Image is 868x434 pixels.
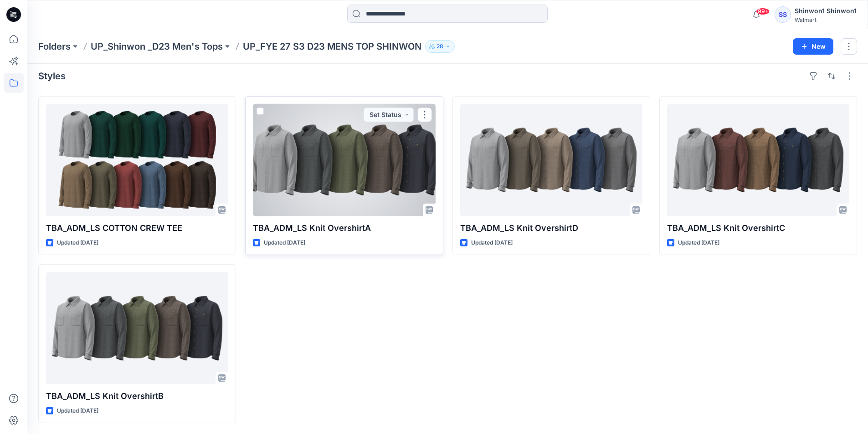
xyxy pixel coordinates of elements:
a: TBA_ADM_LS Knit OvershirtB [46,272,228,384]
button: New [793,38,833,55]
p: Updated [DATE] [57,238,98,248]
p: TBA_ADM_LS Knit OvershirtC [667,222,849,235]
p: Updated [DATE] [264,238,305,248]
p: Updated [DATE] [471,238,513,248]
a: UP_Shinwon _D23 Men's Tops [91,40,223,53]
a: TBA_ADM_LS COTTON CREW TEE [46,104,228,216]
span: 99+ [756,8,770,15]
a: Folders [38,40,71,53]
p: TBA_ADM_LS Knit OvershirtD [460,222,642,235]
a: TBA_ADM_LS Knit OvershirtD [460,104,642,216]
button: 28 [425,40,455,53]
p: Updated [DATE] [678,238,719,248]
a: TBA_ADM_LS Knit OvershirtC [667,104,849,216]
h4: Styles [38,71,66,82]
div: Walmart [795,16,857,23]
p: 28 [437,41,443,51]
p: TBA_ADM_LS COTTON CREW TEE [46,222,228,235]
p: UP_FYE 27 S3 D23 MENS TOP SHINWON [243,40,421,53]
div: SS [775,6,791,23]
div: Shinwon1 Shinwon1 [795,5,857,16]
p: TBA_ADM_LS Knit OvershirtB [46,390,228,403]
a: TBA_ADM_LS Knit OvershirtA [253,104,435,216]
p: TBA_ADM_LS Knit OvershirtA [253,222,435,235]
p: Updated [DATE] [57,406,98,416]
